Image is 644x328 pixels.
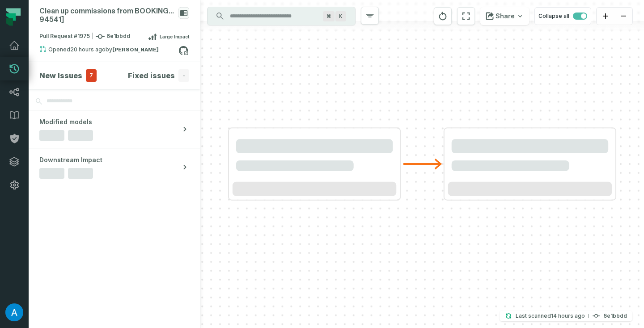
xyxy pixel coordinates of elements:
[480,7,529,25] button: Share
[70,46,106,53] relative-time: Aug 18, 2025, 3:02 PM EDT
[335,11,346,21] span: Press ⌘ + K to focus the search bar
[500,311,632,321] button: Last scanned[DATE] 9:38:31 PM6e1bbdd
[29,148,200,186] button: Downstream Impact
[160,33,189,40] span: Large Impact
[39,70,82,81] h4: New Issues
[178,45,189,56] a: View on github
[128,70,175,81] h4: Fixed issues
[597,8,614,25] button: zoom in
[614,8,632,25] button: zoom out
[86,69,97,82] span: 7
[5,303,23,321] img: avatar of Adekunle Babatunde
[178,69,189,82] span: -
[516,311,585,320] p: Last scanned
[39,156,102,164] span: Downstream Impact
[603,313,627,319] h4: 6e1bbdd
[39,118,92,126] span: Modified models
[534,7,591,25] button: Collapse all
[39,7,175,24] div: Clean up commissions from BOOKING FLAT on [sc-94541]
[39,46,178,56] div: Opened by
[323,11,335,21] span: Press ⌘ + K to focus the search bar
[29,110,200,148] button: Modified models
[551,312,585,319] relative-time: Aug 18, 2025, 9:38 PM EDT
[39,32,130,41] span: Pull Request #1975 6e1bbdd
[39,69,189,82] button: New Issues7Fixed issues-
[112,47,159,52] strong: Adekunle Babatunde (adekunleba)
